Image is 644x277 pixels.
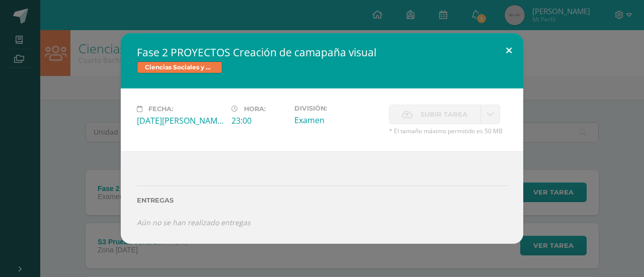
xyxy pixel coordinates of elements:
span: Fecha: [148,105,173,113]
button: Close (Esc) [495,33,523,67]
span: * El tamaño máximo permitido es 50 MB [389,127,507,135]
a: La fecha de entrega ha expirado [480,105,500,124]
label: División: [294,105,381,112]
span: Ciencias Sociales y Formación Ciudadana [137,61,222,73]
div: Examen [294,115,381,126]
h2: Fase 2 PROYECTOS Creación de camapaña visual [137,45,507,59]
label: Entregas [137,197,507,204]
div: [DATE][PERSON_NAME] [137,115,223,126]
span: Subir tarea [421,105,467,124]
span: Hora: [244,105,266,113]
i: Aún no se han realizado entregas [137,218,251,227]
div: 23:00 [231,115,286,126]
label: La fecha de entrega ha expirado [389,105,480,124]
